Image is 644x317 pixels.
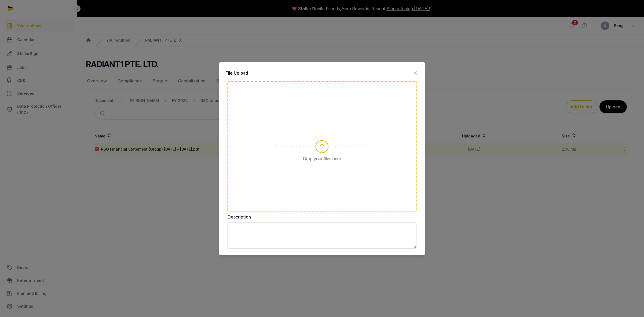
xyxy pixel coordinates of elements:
label: Description [228,214,416,220]
div: Drop your files here [227,81,417,212]
div: Uppy Dashboard [225,79,419,214]
div: วิดเจ็ตการแชท [548,255,644,317]
iframe: Chat Widget [548,255,644,317]
div: File Upload [225,70,248,76]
